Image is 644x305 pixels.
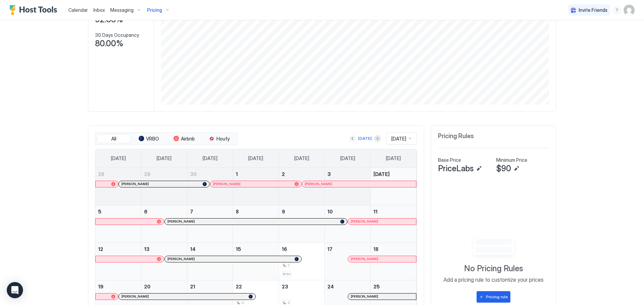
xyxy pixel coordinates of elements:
[141,205,187,243] td: October 6, 2025
[371,243,416,255] a: October 18, 2025
[190,284,195,289] span: 21
[279,168,325,205] td: October 2, 2025
[213,182,240,186] span: [PERSON_NAME]
[438,157,461,163] span: Base Price
[283,272,291,276] span: $160
[438,163,474,174] span: PriceLabs
[287,263,289,268] span: 1
[110,7,134,13] span: Messaging
[93,6,105,14] a: Inbox
[325,168,371,205] td: October 3, 2025
[373,209,377,214] span: 11
[144,209,147,214] span: 6
[236,284,242,289] span: 22
[95,205,141,218] a: October 5, 2025
[236,171,238,177] span: 1
[351,257,413,261] div: [PERSON_NAME]
[327,246,332,252] span: 17
[282,171,285,177] span: 2
[351,257,378,261] span: [PERSON_NAME]
[9,5,60,15] a: Host Tools Logo
[327,171,331,177] span: 3
[241,301,244,305] span: 2
[579,7,607,13] span: Invite Friends
[279,280,325,293] a: October 23, 2025
[512,164,521,173] button: Edit
[351,219,378,224] span: [PERSON_NAME]
[190,209,193,214] span: 7
[443,276,544,283] span: Add a pricing rule to customize your prices
[144,284,151,289] span: 20
[351,219,413,224] div: [PERSON_NAME]
[187,205,233,243] td: October 7, 2025
[190,171,197,177] span: 30
[294,155,309,161] span: [DATE]
[241,149,270,168] a: Wednesday
[216,136,230,142] span: Houfy
[187,168,233,180] a: September 30, 2025
[147,7,162,13] span: Pricing
[233,243,279,280] td: October 15, 2025
[167,219,344,224] div: [PERSON_NAME]
[279,168,325,180] a: October 2, 2025
[95,32,139,38] span: 30 Days Occupancy
[95,132,238,145] div: tab-group
[98,284,103,289] span: 19
[111,136,116,142] span: All
[279,243,325,280] td: October 16, 2025
[287,149,316,168] a: Thursday
[371,205,416,218] a: October 11, 2025
[150,149,178,168] a: Monday
[464,263,523,274] span: No Pricing Rules
[93,7,105,13] span: Inbox
[144,246,149,252] span: 13
[357,134,373,143] button: [DATE]
[7,282,23,298] div: Open Intercom Messenger
[340,155,355,161] span: [DATE]
[475,164,483,173] button: Edit
[287,301,290,305] span: 2
[370,168,416,205] td: October 4, 2025
[351,294,378,299] span: [PERSON_NAME]
[327,284,334,289] span: 24
[157,155,171,161] span: [DATE]
[121,182,207,186] div: [PERSON_NAME]
[438,132,474,140] span: Pricing Rules
[233,168,279,180] a: October 1, 2025
[68,6,88,14] a: Calendar
[146,136,159,142] span: VRBO
[371,280,416,293] a: October 25, 2025
[279,243,325,255] a: October 16, 2025
[325,205,370,218] a: October 10, 2025
[325,280,370,293] a: October 24, 2025
[236,246,241,252] span: 15
[104,149,133,168] a: Sunday
[496,163,511,174] span: $90
[95,243,141,280] td: October 12, 2025
[282,209,285,214] span: 9
[333,149,362,168] a: Friday
[464,234,523,261] div: Empty image
[95,168,141,205] td: September 28, 2025
[371,168,416,180] a: October 4, 2025
[167,257,195,261] span: [PERSON_NAME]
[349,135,356,142] button: Previous month
[496,157,527,163] span: Minimum Price
[95,39,123,49] span: 80.00%
[144,171,151,177] span: 29
[358,135,372,142] div: [DATE]
[477,291,510,303] button: Pricing rule
[282,284,288,289] span: 23
[95,243,141,255] a: October 12, 2025
[486,294,508,300] div: Pricing rule
[379,149,408,168] a: Saturday
[95,168,141,180] a: September 28, 2025
[98,209,101,214] span: 5
[325,205,371,243] td: October 10, 2025
[121,294,253,299] div: [PERSON_NAME]
[213,182,298,186] div: [PERSON_NAME]
[624,5,635,16] div: User profile
[233,168,279,205] td: October 1, 2025
[141,280,187,293] a: October 20, 2025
